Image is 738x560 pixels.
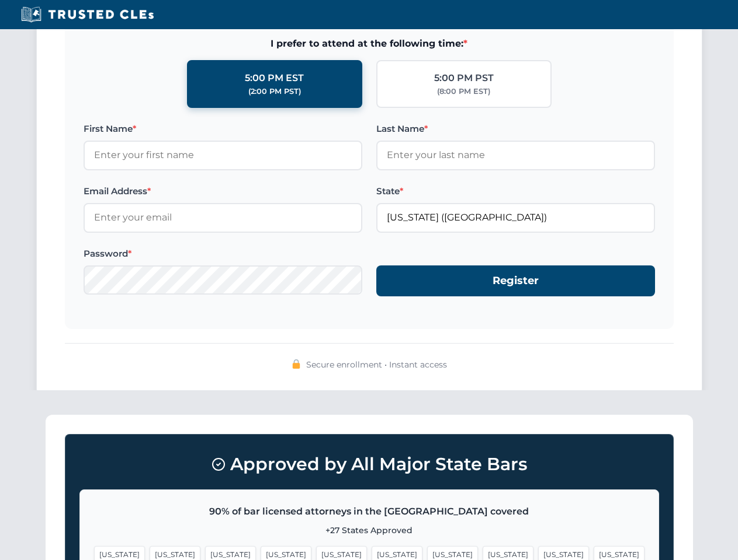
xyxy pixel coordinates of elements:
[84,36,655,51] span: I prefer to attend at the following time:
[292,359,301,369] img: 🔒
[434,71,494,86] div: 5:00 PM PST
[248,86,301,97] div: (2:00 PM PST)
[376,122,655,136] label: Last Name
[18,6,157,23] img: Trusted CLEs
[376,265,655,296] button: Register
[84,247,362,261] label: Password
[84,203,362,232] input: Enter your email
[376,184,655,198] label: State
[306,358,447,371] span: Secure enrollment • Instant access
[84,141,362,170] input: Enter your first name
[94,524,645,537] p: +27 States Approved
[84,184,362,198] label: Email Address
[376,203,655,232] input: Florida (FL)
[94,504,645,519] p: 90% of bar licensed attorneys in the [GEOGRAPHIC_DATA] covered
[79,449,659,480] h3: Approved by All Major State Bars
[84,122,362,136] label: First Name
[245,71,304,86] div: 5:00 PM EST
[437,86,490,97] div: (8:00 PM EST)
[376,141,655,170] input: Enter your last name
